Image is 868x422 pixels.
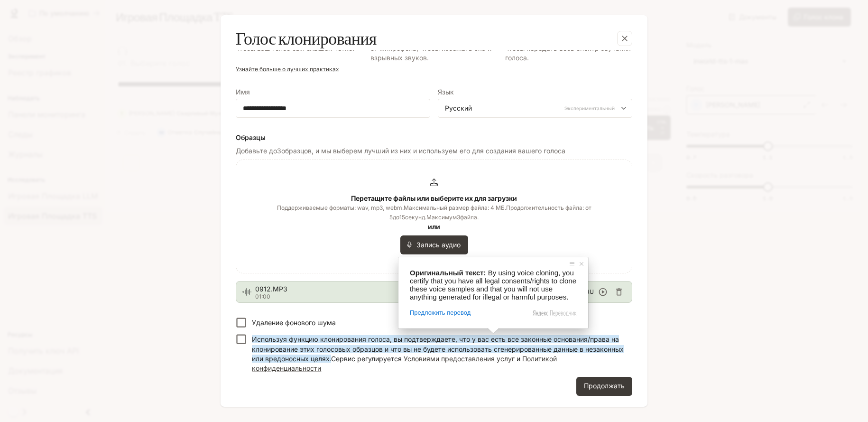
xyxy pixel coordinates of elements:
[236,66,339,73] a: Узнайте больше о лучших практиках
[399,214,405,221] ya-tr-span: 15
[255,285,287,293] ya-tr-span: 0912.MP3
[410,269,486,277] span: Оригинальный текст:
[564,105,615,111] ya-tr-span: Экспериментальный
[277,204,404,211] ya-tr-span: Поддерживаемые форматы: wav, mp3, webm.
[404,355,515,363] a: Условиями предоставления услуг
[460,214,479,221] ya-tr-span: файла.
[236,27,377,49] ya-tr-span: Голос клонирования
[426,214,457,221] ya-tr-span: Максимум
[252,319,336,327] ya-tr-span: Удаление фонового шума
[576,377,632,396] button: Продолжать
[252,335,624,362] ya-tr-span: Используя функцию клонирования голоса, вы подтверждаете, что у вас есть все законные основания/пр...
[351,194,517,202] ya-tr-span: Перетащите файлы или выберите их для загрузки
[281,147,565,155] ya-tr-span: образцов, и мы выберем лучший из них и используем его для создания вашего голоса
[236,89,250,95] ya-tr-span: Имя
[438,89,454,95] ya-tr-span: Язык
[389,214,393,221] ya-tr-span: 5
[404,204,506,211] ya-tr-span: Максимальный размер файла: 4 МБ.
[405,214,426,221] ya-tr-span: секунд.
[331,355,402,363] ya-tr-span: Сервис регулируется
[445,103,472,113] ya-tr-span: Русский
[393,214,399,221] ya-tr-span: до
[236,147,277,155] ya-tr-span: Добавьте до
[428,223,440,231] ya-tr-span: или
[252,355,557,372] a: Политикой конфиденциальности
[400,235,468,254] button: Запись аудио
[277,147,281,155] ya-tr-span: 3
[410,269,578,301] span: By using voice cloning, you certify that you have all legal consents/rights to clone these voice ...
[584,380,625,392] ya-tr-span: Продолжать
[236,133,266,141] ya-tr-span: Образцы
[255,294,586,300] p: 01:00
[438,103,632,113] div: РусскийЭкспериментальный
[506,204,591,211] ya-tr-span: Продолжительность файла: от
[410,309,471,317] span: Предложить перевод
[586,288,594,295] ya-tr-span: RU
[416,239,461,251] ya-tr-span: Запись аудио
[517,355,520,363] ya-tr-span: и
[457,214,460,221] ya-tr-span: 3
